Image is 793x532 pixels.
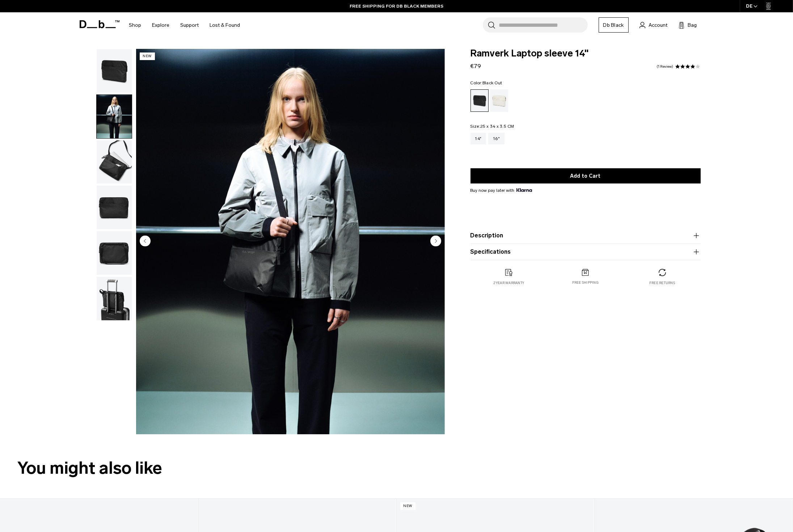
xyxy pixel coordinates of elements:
[649,21,668,29] span: Account
[516,188,532,192] img: {"height" => 20, "alt" => "Klarna"}
[649,280,675,286] p: Free returns
[140,52,155,60] p: New
[97,186,132,229] img: Ramverk Laptop sleeve 14" Black Out
[471,231,701,240] button: Description
[136,49,445,434] li: 2 / 6
[471,168,701,183] button: Add to Cart
[97,49,132,93] img: Ramverk Laptop sleeve 14" Black Out
[488,133,505,144] a: 16"
[471,187,532,194] span: Buy now pay later with
[152,12,170,38] a: Explore
[572,280,599,285] p: Free shipping
[136,49,445,434] img: Ramverk Laptop sleeve 14" Black Out
[96,94,132,139] button: Ramverk Laptop sleeve 14" Black Out
[471,49,701,58] span: Ramverk Laptop sleeve 14"
[97,231,132,275] img: Ramverk Laptop sleeve 14" Black Out
[96,185,132,229] button: Ramverk Laptop sleeve 14" Black Out
[688,21,697,29] span: Bag
[96,276,132,321] button: Ramverk Laptop sleeve 14" Black Out
[17,455,776,481] h2: You might also like
[482,80,502,85] span: Black Out
[493,280,524,286] p: 2 year warranty
[599,17,629,33] a: Db Black
[181,12,199,38] a: Support
[657,65,674,68] a: 1 reviews
[140,235,151,248] button: Previous slide
[96,49,132,93] button: Ramverk Laptop sleeve 14" Black Out
[480,124,514,129] span: 25 x 34 x 3.5 CM
[471,248,701,256] button: Specifications
[350,3,443,9] a: FREE SHIPPING FOR DB BLACK MEMBERS
[96,140,132,184] button: Ramverk Laptop sleeve 14" Black Out
[471,63,481,69] span: €79
[210,12,240,38] a: Lost & Found
[471,81,502,85] legend: Color:
[96,231,132,275] button: Ramverk Laptop sleeve 14" Black Out
[471,89,489,112] a: Black Out
[400,502,416,510] p: New
[471,133,486,144] a: 14"
[679,21,697,29] button: Bag
[97,95,132,138] img: Ramverk Laptop sleeve 14" Black Out
[124,12,246,38] nav: Main Navigation
[471,124,514,128] legend: Size:
[129,12,142,38] a: Shop
[97,140,132,184] img: Ramverk Laptop sleeve 14" Black Out
[640,21,668,29] a: Account
[490,89,508,112] a: Oatmilk
[97,277,132,320] img: Ramverk Laptop sleeve 14" Black Out
[430,235,441,248] button: Next slide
